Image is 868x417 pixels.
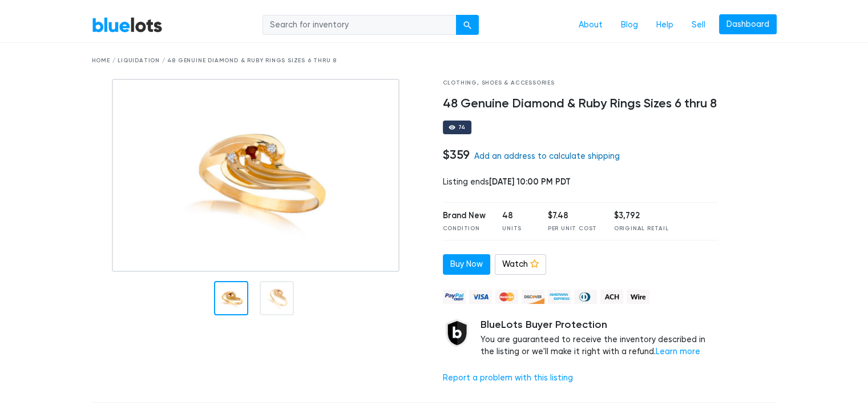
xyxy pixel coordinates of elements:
div: $3,792 [614,210,669,222]
img: visa-79caf175f036a155110d1892330093d4c38f53c55c9ec9e2c3a54a56571784bb.png [469,290,492,304]
a: Dashboard [719,14,777,35]
h5: BlueLots Buyer Protection [481,319,718,331]
img: paypal_credit-80455e56f6e1299e8d57f40c0dcee7b8cd4ae79b9eccbfc37e2480457ba36de9.png [443,290,466,304]
div: Clothing, Shoes & Accessories [443,79,718,87]
div: Condition [443,224,486,233]
img: 181d424b-eb10-427e-92af-e09a7e18c5a3-1755143743.png [112,79,399,272]
div: 48 [502,210,531,222]
h4: 48 Genuine Diamond & Ruby Rings Sizes 6 thru 8 [443,97,718,111]
a: Sell [683,14,714,36]
input: Search for inventory [263,15,457,35]
a: Help [647,14,683,36]
a: Learn more [656,347,700,356]
img: ach-b7992fed28a4f97f893c574229be66187b9afb3f1a8d16a4691d3d3140a8ab00.png [600,290,623,304]
div: 74 [458,125,466,130]
img: discover-82be18ecfda2d062aad2762c1ca80e2d36a4073d45c9e0ffae68cd515fbd3d32.png [522,290,544,304]
h4: $359 [443,147,470,162]
a: BlueLots [92,17,163,33]
img: american_express-ae2a9f97a040b4b41f6397f7637041a5861d5f99d0716c09922aba4e24c8547d.png [548,290,571,304]
a: Add an address to calculate shipping [474,151,620,161]
div: Per Unit Cost [548,224,597,233]
span: [DATE] 10:00 PM PDT [489,177,571,187]
div: Brand New [443,210,486,222]
div: Home / Liquidation / 48 Genuine Diamond & Ruby Rings Sizes 6 thru 8 [92,57,777,65]
a: About [570,14,612,36]
div: Units [502,224,531,233]
div: Original Retail [614,224,669,233]
a: Buy Now [443,254,490,275]
a: Blog [612,14,647,36]
img: mastercard-42073d1d8d11d6635de4c079ffdb20a4f30a903dc55d1612383a1b395dd17f39.png [495,290,518,304]
img: wire-908396882fe19aaaffefbd8e17b12f2f29708bd78693273c0e28e3a24408487f.png [627,290,649,304]
a: Report a problem with this listing [443,373,573,383]
div: You are guaranteed to receive the inventory described in the listing or we'll make it right with ... [481,319,718,358]
img: diners_club-c48f30131b33b1bb0e5d0e2dbd43a8bea4cb12cb2961413e2f4250e06c020426.png [574,290,597,304]
a: Watch [495,254,546,275]
img: buyer_protection_shield-3b65640a83011c7d3ede35a8e5a80bfdfaa6a97447f0071c1475b91a4b0b3d01.png [443,319,471,347]
div: Listing ends [443,176,718,189]
div: $7.48 [548,210,597,222]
